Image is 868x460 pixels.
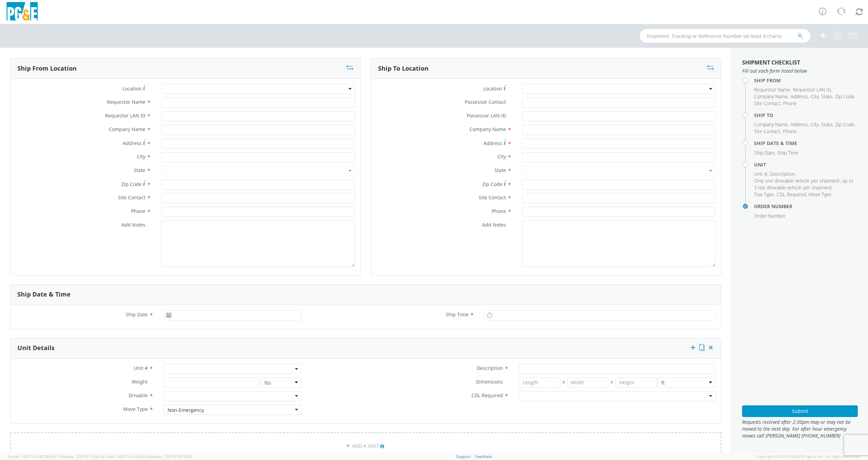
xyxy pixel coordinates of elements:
span: Zip Code [121,181,142,187]
span: Requestor Name [754,86,790,93]
li: , [811,93,820,100]
span: Requestor Name [107,99,145,105]
span: Move Type [809,191,831,198]
span: master, [DATE] 09:59:06 [150,454,192,459]
li: , [754,100,781,107]
input: Width [567,377,608,388]
span: Address [483,140,502,146]
span: Client: 2025.14.0-db4321d [105,454,192,459]
span: Server: 2025.16.0-82789e55714 [8,454,104,459]
span: Weight [132,378,148,385]
span: Ship Date [754,149,775,156]
li: , [754,191,775,198]
span: Move Type [123,406,148,412]
span: Zip Code [835,121,854,128]
span: Unit # [754,171,767,177]
span: Phone [783,100,797,106]
input: Height [616,377,657,388]
span: Address [123,140,142,146]
li: , [754,149,776,156]
input: Length [519,377,560,388]
span: CDL Required [777,191,806,198]
span: Phone [783,128,797,134]
strong: Shipment Checklist [742,59,800,66]
span: Tow Type [754,191,774,198]
span: Unit # [134,365,148,371]
li: , [835,93,855,100]
span: Only one driveable vehicle per shipment, up to 3 not driveable vehicle per shipment [754,177,853,191]
span: Add Notes [482,221,506,228]
span: Copyright © [DATE]-[DATE] Agistix Inc., All Rights Reserved [756,454,860,459]
h3: Ship From Location [17,65,77,72]
span: Order Number [754,213,785,219]
span: Possessor LAN ID [467,112,506,119]
span: Site Contact [479,194,506,201]
span: Dimensions [476,378,503,385]
span: X [608,377,615,388]
span: master, [DATE] 10:56:16 [62,454,104,459]
li: , [770,171,796,177]
span: Company Name [109,126,145,132]
span: Add Notes [121,221,145,228]
div: Non-Emergency [168,407,204,414]
span: Address [791,121,808,128]
span: State [821,93,833,100]
span: Requests received after 2:30pm may or may not be moved to the next day. For after hour emergency ... [742,419,858,439]
li: , [791,121,809,128]
span: Location [122,85,142,92]
span: CDL Required [472,392,503,399]
span: Location [483,85,502,92]
span: City [137,153,145,160]
h3: Unit Details [17,345,55,351]
span: Ship Time [778,149,798,156]
span: Phone [492,208,506,214]
span: City [811,121,819,128]
h3: Ship Date & Time [17,291,71,298]
li: , [777,191,807,198]
span: Possessor Contact [465,99,506,105]
h3: Ship To Location [378,65,429,72]
span: Site Contact [754,128,780,134]
li: , [835,121,855,128]
span: Zip Code [482,181,502,187]
li: , [793,86,832,93]
h4: Ship Date & Time [754,141,858,146]
h4: Order Number [754,204,858,209]
span: Description [477,365,503,371]
li: , [754,93,789,100]
span: Address [791,93,808,100]
span: X [560,377,567,388]
a: ADD A UNIT [10,432,721,460]
span: Drivable [129,392,148,399]
span: Site Contact [754,100,780,106]
span: Fill out each form listed below [742,68,858,74]
li: , [821,93,834,100]
a: Feedback [475,454,492,459]
span: City [497,153,506,160]
input: Shipment, Tracking or Reference Number (at least 4 chars) [640,29,810,43]
span: Zip Code [835,93,854,100]
a: Support [456,454,471,459]
li: , [754,86,791,93]
span: City [811,93,819,100]
span: Phone [131,208,145,214]
span: Company Name [754,121,788,128]
span: Ship Time [446,311,468,318]
span: Site Contact [118,194,145,201]
span: Requestor LAN ID [793,86,831,93]
li: , [754,177,856,191]
img: pge-logo-06675f144f4cfa6a6814.png [5,2,39,22]
li: , [791,93,809,100]
span: State [821,121,833,128]
span: State [134,167,145,173]
span: State [494,167,506,173]
span: Ship Date [126,311,148,318]
button: Submit [742,405,858,417]
li: , [754,171,768,177]
span: Company Name [469,126,506,132]
h4: Unit [754,162,858,167]
li: , [821,121,834,128]
h4: Ship To [754,113,858,118]
li: , [811,121,820,128]
span: Description [770,171,795,177]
